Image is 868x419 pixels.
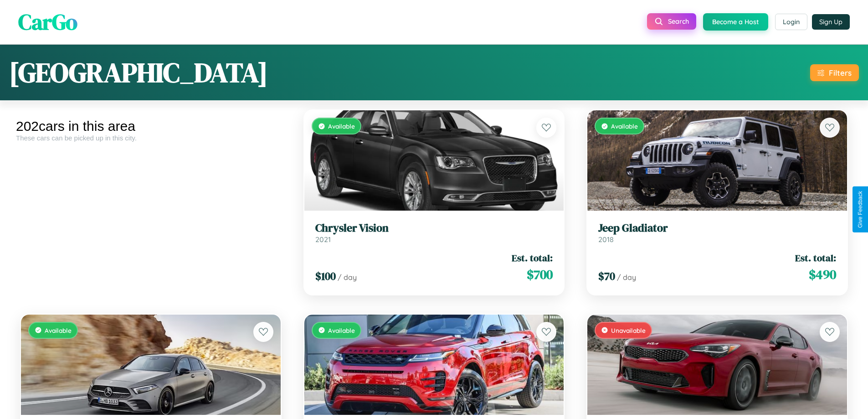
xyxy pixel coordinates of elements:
span: $ 70 [598,269,615,284]
button: Login [775,14,807,30]
span: Available [45,326,72,334]
button: Become a Host [703,13,768,31]
button: Search [647,13,696,30]
span: Unavailable [611,326,646,334]
span: 2021 [315,235,331,244]
span: Available [611,122,638,130]
button: Filters [810,64,859,81]
span: $ 100 [315,269,336,284]
span: Est. total: [795,251,836,264]
span: CarGo [18,7,77,37]
a: Chrysler Vision2021 [315,222,553,244]
span: Available [328,326,355,334]
span: Available [328,122,355,130]
a: Jeep Gladiator2018 [598,222,836,244]
span: Est. total: [512,251,553,264]
h3: Chrysler Vision [315,222,553,235]
span: / day [338,273,357,282]
div: 202 cars in this area [16,119,286,134]
span: 2018 [598,235,614,244]
span: $ 700 [527,265,553,284]
button: Sign Up [812,14,850,30]
span: $ 490 [809,265,836,284]
div: Give Feedback [857,191,863,228]
h3: Jeep Gladiator [598,222,836,235]
h1: [GEOGRAPHIC_DATA] [9,54,268,91]
span: / day [617,273,636,282]
div: These cars can be picked up in this city. [16,134,286,142]
div: Filters [829,68,852,78]
span: Search [668,17,689,26]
